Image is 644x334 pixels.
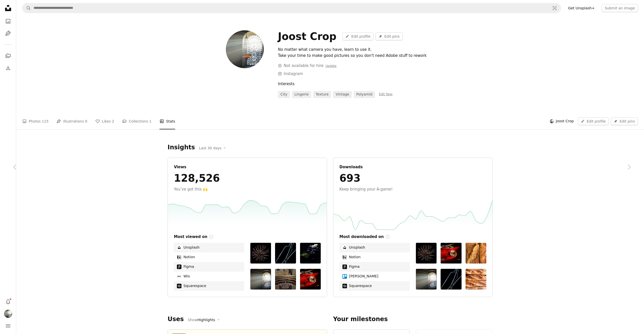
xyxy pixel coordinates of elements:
button: Profile [3,309,13,319]
button: Menu [3,321,13,331]
img: photo-1532177349316-be625de1e9b6 [250,269,271,290]
img: photo-1545402138-0c105c73cb4d [300,243,321,264]
a: Update [326,64,336,68]
a: Figma [174,262,244,272]
a: vintage [333,91,352,98]
a: Wix [174,272,244,281]
img: photo-1528561404880-67a16c7f9860 [441,243,461,264]
a: Unsplash [174,243,244,252]
img: photo-1677329175333-c08df2a3181d [466,269,486,290]
a: Photos [3,16,13,26]
img: Avatar of user Joost Crop [4,310,12,318]
img: photo-1667637708579-0b1da755a638 [466,243,486,264]
img: image-1579809381519-3f60cc350422image [177,284,181,288]
a: lingerie [292,91,311,98]
div: 693 [339,172,486,184]
button: Edit pins [611,117,638,125]
a: Figma [339,262,410,272]
div: Most viewed on [174,234,244,240]
button: Submit an image [602,4,638,12]
a: Next [614,143,644,191]
div: Interests [278,81,493,87]
img: photo-1532177349316-be625de1e9b6 [416,269,437,290]
button: ShowHighlights [185,316,222,324]
a: Illustrations [3,28,13,38]
img: image-1579809184944-f82a5e8c1811image [342,265,347,269]
img: photo-1533414765079-4bb015a31395 [275,269,296,290]
a: Download History [3,63,13,73]
div: Downloads [339,164,486,170]
a: Squarespace [339,281,410,291]
div: No matter what camera you have, learn to use it. Take your time to make good pictures so you don'... [278,46,428,59]
div: Views [174,164,321,170]
a: Notion [174,252,244,262]
a: clear glass bottle [441,269,461,291]
button: Search Unsplash [22,3,31,13]
a: Instagram [278,71,303,76]
div: Not available for hire [278,63,336,69]
a: Notion [339,252,410,262]
a: Edit profile [578,117,609,125]
a: city [278,91,290,98]
a: texture [313,91,331,98]
a: polyamid [354,91,375,98]
a: Edit Tags [379,92,393,97]
a: amber glass bottle lot inlined on white shelg [275,269,296,291]
span: 1 [149,118,151,124]
img: image-1579809381519-3f60cc350422image [342,284,347,288]
a: vintage black and green cash register [300,243,321,265]
a: Unsplash [339,243,410,252]
a: Likes 2 [95,113,114,129]
button: Edit pins [375,32,403,40]
a: a close up of a person's skin [466,243,486,265]
a: Get Unsplash+ [565,4,598,12]
img: image-1579809184944-f82a5e8c1811image [177,265,181,269]
img: Avatar of user Joost Crop [226,30,264,68]
span: 0 [85,118,87,124]
a: brown pendant lamp beside window [250,269,271,291]
a: Collections [3,51,13,61]
a: clear glass bottle [275,243,296,265]
div: 128,526 [174,172,321,184]
a: photo red Ferrari Dino Classic [441,243,461,265]
img: photo-1541599033427-e249a29861a3 [275,243,296,264]
a: Illustrations 0 [57,113,87,129]
img: image-1579809286990-a8447fc261beimage [177,255,181,259]
div: Keep bringing your A-game! [339,186,486,192]
span: 2 [112,118,114,124]
h2: Your milestones [333,315,388,323]
img: image-1591206285156-78a0fa148e0cimage [342,245,347,250]
img: photo-1541599033427-e249a29861a3 [441,269,461,290]
a: fireworks display during nighttime [416,243,437,265]
span: Edit Tags [379,92,393,96]
img: Avatar of user Joost Crop [550,119,554,123]
a: photo red Ferrari Dino Classic [300,269,321,291]
a: Squarespace [174,281,244,291]
a: fireworks display during nighttime [250,243,271,265]
button: Visual search [549,3,561,13]
img: image-1579809476447-1acdf126d758image [177,274,181,279]
div: You’ve got this 🙌 [174,186,321,192]
span: Joost Crop [556,119,574,124]
span: 115 [42,118,49,124]
img: photo-1528561404880-67a16c7f9860 [300,269,321,290]
button: Last 30 days [196,144,229,152]
a: Collections 1 [122,113,151,129]
form: Find visuals sitewide [22,3,561,13]
img: image-1591206285156-78a0fa148e0cimage [177,245,181,250]
img: image-1579809286990-a8447fc261beimage [342,255,347,259]
div: Most downloaded on [339,234,410,240]
a: brown pendant lamp beside window [416,269,437,291]
div: Joost Crop [278,30,336,42]
img: photo-1532874527472-cf690743dc78 [416,243,437,264]
a: Photos 115 [22,113,48,129]
a: [PERSON_NAME] [339,272,410,281]
h2: Insights [168,144,195,152]
span: Highlights [197,318,215,322]
a: Edit profile [342,32,373,40]
a: a close up of a bunch of bread loaves [466,269,486,291]
h2: Uses [168,315,184,323]
img: image-1579809401932-260a70f60684image [342,274,347,279]
button: Notifications [3,297,13,307]
img: photo-1532874527472-cf690743dc78 [250,243,271,264]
